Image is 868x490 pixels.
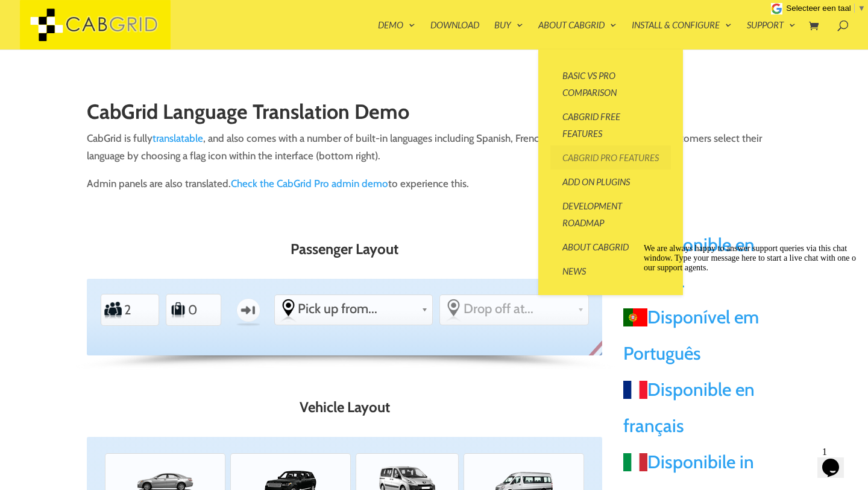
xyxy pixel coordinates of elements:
span: Italiano - IT [623,453,647,471]
a: Development Roadmap [550,194,671,235]
a: Selecteer een taal​ [786,4,866,13]
p: CabGrid is fully , and also comes with a number of built-in languages including Spanish, French, ... [87,130,781,175]
span: Português - PT [623,308,647,326]
a: Basic vs Pro Comparison [550,63,671,104]
a: CabGrid Pro Features [550,145,671,170]
iframe: chat widget [817,442,856,478]
a: News [550,259,671,283]
a: Check the CabGrid Pro admin demo [231,177,388,189]
span: Nederlands - NL [587,340,611,366]
div: Select the place the destination address is within [440,295,588,322]
span: We are always happy to answer support queries via this chat window. Type your message here to sta... [5,5,220,33]
a: Download [430,21,479,49]
a: CabGrid Taxi Plugin [20,17,171,30]
h1: CabGrid Language Translation Demo [87,101,781,129]
a: Disponible en français [623,378,755,437]
span: Pick up from... [298,301,417,317]
a: translatable [153,132,203,144]
a: CabGrid Free Features [550,104,671,145]
div: Select the place the starting address falls within [275,295,433,322]
span: ▼ [858,4,866,13]
label: One-way [230,293,266,328]
span: Français - FR [623,381,647,399]
a: Demo [378,21,415,49]
iframe: chat widget [639,239,856,436]
a: Disponível em Português [623,306,759,364]
div: We are always happy to answer support queries via this chat window. Type your message here to sta... [5,5,222,34]
a: About CabGrid [550,235,671,259]
p: Admin panels are also translated. to experience this. [87,175,781,192]
h3: Vehicle Layout [87,399,602,421]
label: Number of Passengers [104,297,122,323]
input: Number of Passengers [124,296,153,323]
a: Add On Plugins [550,170,671,194]
a: Disponible en español [623,234,755,292]
a: Support [747,21,796,49]
a: Buy [494,21,523,49]
input: Number of Suitcases [187,296,216,323]
a: About CabGrid [538,21,617,49]
a: Install & Configure [632,21,732,49]
span: Selecteer een taal [786,4,851,13]
h3: Passenger Layout [87,241,602,263]
span: Drop off at... [464,301,573,317]
label: Number of Suitcases [169,297,187,323]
